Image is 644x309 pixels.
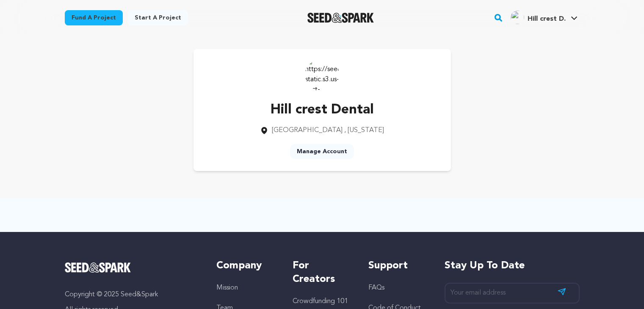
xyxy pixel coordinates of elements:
[445,259,580,273] h5: Stay up to date
[216,284,238,291] a: Mission
[65,262,200,273] a: Seed&Spark Homepage
[290,144,354,159] a: Manage Account
[445,283,580,303] input: Your email address
[305,58,339,91] img: https://seedandspark-static.s3.us-east-2.amazonaws.com/images/User/002/284/946/medium/ACg8ocKyl3b...
[293,259,351,286] h5: For Creators
[509,9,579,24] a: Hill crest D.'s Profile
[65,262,131,273] img: Seed&Spark Logo
[65,290,200,300] p: Copyright © 2025 Seed&Spark
[511,11,524,24] img: ACg8ocKyl3bUOKJL7opp_flmGu48TdkoGaZYr51iz3-o22OsbUFMCg=s96-c
[307,13,374,23] img: Seed&Spark Logo Dark Mode
[293,298,348,305] a: Crowdfunding 101
[344,127,384,134] span: , [US_STATE]
[272,127,343,134] span: [GEOGRAPHIC_DATA]
[528,16,566,22] span: Hill crest D.
[368,259,427,273] h5: Support
[368,284,384,291] a: FAQs
[509,9,579,27] span: Hill crest D.'s Profile
[307,13,374,23] a: Seed&Spark Homepage
[260,100,384,120] p: Hill crest Dental
[216,259,275,273] h5: Company
[511,11,566,24] div: Hill crest D.'s Profile
[65,10,123,25] a: Fund a project
[128,10,188,25] a: Start a project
